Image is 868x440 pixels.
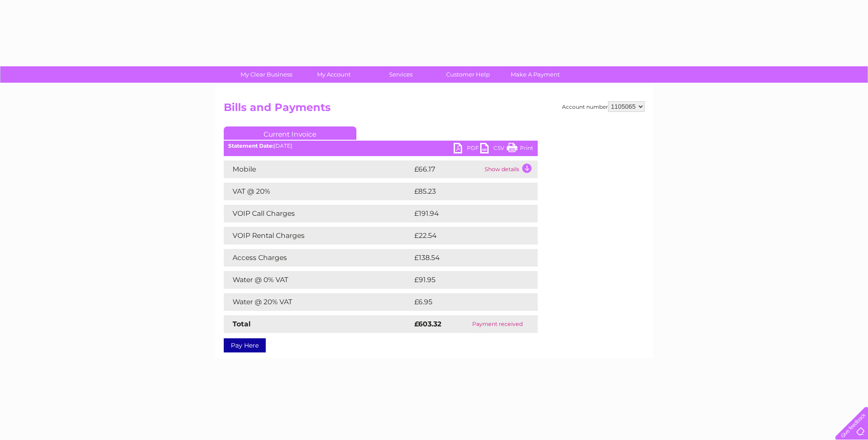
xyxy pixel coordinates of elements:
td: £66.17 [412,161,482,178]
td: VOIP Rental Charges [224,227,412,245]
td: VAT @ 20% [224,183,412,200]
td: VOIP Call Charges [224,205,412,222]
a: Pay Here [224,338,266,352]
td: Water @ 0% VAT [224,271,412,289]
a: Customer Help [432,66,505,83]
b: Statement Date: [228,142,274,149]
a: My Clear Business [230,66,303,83]
td: Water @ 20% VAT [224,293,412,311]
td: Payment received [458,315,538,333]
a: PDF [454,143,480,156]
a: Services [364,66,437,83]
td: £91.95 [412,271,519,289]
td: Show details [482,161,538,178]
td: £6.95 [412,293,517,311]
a: Make A Payment [499,66,572,83]
a: Current Invoice [224,126,356,140]
strong: £603.32 [414,320,441,328]
a: CSV [480,143,507,156]
td: £85.23 [412,183,520,200]
td: Mobile [224,161,412,178]
div: [DATE] [224,143,538,149]
td: £138.54 [412,249,521,267]
strong: Total [233,320,251,328]
h2: Bills and Payments [224,101,645,118]
a: Print [507,143,533,156]
a: My Account [297,66,370,83]
div: Account number [562,101,645,112]
td: £191.94 [412,205,521,222]
td: £22.54 [412,227,520,245]
td: Access Charges [224,249,412,267]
